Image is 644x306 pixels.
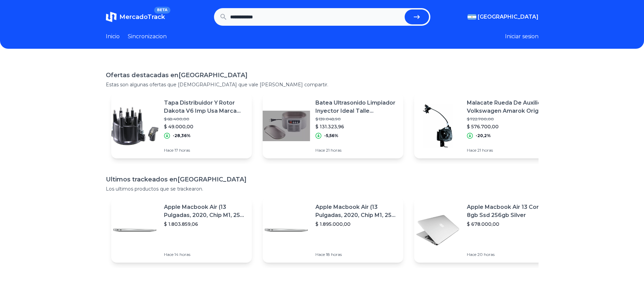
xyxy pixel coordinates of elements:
[106,185,539,192] p: Los ultimos productos que se trackearon.
[315,252,398,257] p: Hace 18 horas
[467,252,549,257] p: Hace 20 horas
[414,198,555,263] a: Featured imageApple Macbook Air 13 Core I5 8gb Ssd 256gb Silver$ 678.000,00Hace 20 horas
[263,206,310,254] img: Featured image
[119,13,165,21] span: MercadoTrack
[315,148,398,153] p: Hace 21 horas
[414,93,555,158] a: Featured imageMalacate Rueda De Auxilio Volkswagen Amarok Original$ 722.700,00$ 576.700,00-20,2%H...
[106,175,539,184] h1: Ultimos trackeados en [GEOGRAPHIC_DATA]
[467,116,549,122] p: $ 722.700,00
[315,203,398,219] p: Apple Macbook Air (13 Pulgadas, 2020, Chip M1, 256 Gb De Ssd, 8 Gb De Ram) - Plata
[468,13,539,21] button: [GEOGRAPHIC_DATA]
[106,32,120,41] a: Inicio
[164,252,246,257] p: Hace 14 horas
[263,198,403,263] a: Featured imageApple Macbook Air (13 Pulgadas, 2020, Chip M1, 256 Gb De Ssd, 8 Gb De Ram) - Plata$...
[315,116,398,122] p: $ 139.048,90
[467,221,549,227] p: $ 678.000,00
[505,32,539,41] button: Iniciar sesion
[111,102,159,150] img: Featured image
[111,93,252,158] a: Featured imageTapa Distribuidor Y Rotor Dakota V6 Imp Usa Marca Napa$ 68.400,00$ 49.000,00-28,36%...
[476,133,491,138] p: -20,2%
[164,221,246,227] p: $ 1.803.859,06
[111,206,159,254] img: Featured image
[467,203,549,219] p: Apple Macbook Air 13 Core I5 8gb Ssd 256gb Silver
[467,99,549,115] p: Malacate Rueda De Auxilio Volkswagen Amarok Original
[164,99,246,115] p: Tapa Distribuidor Y Rotor Dakota V6 Imp Usa Marca Napa
[324,133,338,138] p: -5,56%
[315,221,398,227] p: $ 1.895.000,00
[164,203,246,219] p: Apple Macbook Air (13 Pulgadas, 2020, Chip M1, 256 Gb De Ssd, 8 Gb De Ram) - Plata
[106,81,539,88] p: Estas son algunas ofertas que [DEMOGRAPHIC_DATA] que vale [PERSON_NAME] compartir.
[263,102,310,150] img: Featured image
[315,123,398,130] p: $ 131.323,96
[164,123,246,130] p: $ 49.000,00
[414,206,461,254] img: Featured image
[468,14,476,20] img: Argentina
[154,7,170,14] span: BETA
[106,12,165,22] a: MercadoTrackBETA
[414,102,461,150] img: Featured image
[106,12,117,22] img: MercadoTrack
[164,148,246,153] p: Hace 17 horas
[478,13,539,21] span: [GEOGRAPHIC_DATA]
[128,32,167,41] a: Sincronizacion
[106,70,539,80] h1: Ofertas destacadas en [GEOGRAPHIC_DATA]
[164,116,246,122] p: $ 68.400,00
[263,93,403,158] a: Featured imageBatea Ultrasonido Limpiador Inyector Ideal Talle Mecanico Cu$ 139.048,90$ 131.323,9...
[467,148,549,153] p: Hace 21 horas
[173,133,191,138] p: -28,36%
[111,198,252,263] a: Featured imageApple Macbook Air (13 Pulgadas, 2020, Chip M1, 256 Gb De Ssd, 8 Gb De Ram) - Plata$...
[315,99,398,115] p: Batea Ultrasonido Limpiador Inyector Ideal Talle Mecanico Cu
[467,123,549,130] p: $ 576.700,00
